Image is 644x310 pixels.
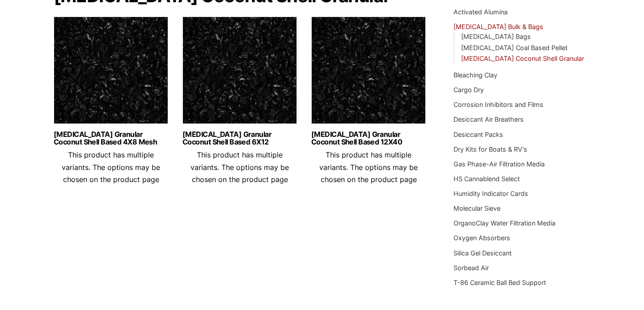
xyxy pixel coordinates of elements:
[54,131,168,146] a: [MEDICAL_DATA] Granular Coconut Shell Based 4X8 Mesh
[453,101,543,108] a: Corrosion Inhibitors and Films
[453,219,555,227] a: OrganoClay Water Filtration Media
[461,55,584,62] a: [MEDICAL_DATA] Coconut Shell Granular
[453,86,484,93] a: Cargo Dry
[453,204,500,212] a: Molecular Sieve
[461,33,531,40] a: [MEDICAL_DATA] Bags
[453,190,528,197] a: Humidity Indicator Cards
[453,8,508,16] a: Activated Alumina
[461,44,568,51] a: [MEDICAL_DATA] Coal Based Pellet
[453,234,510,242] a: Oxygen Absorbers
[453,131,503,138] a: Desiccant Packs
[311,17,426,128] img: Activated Carbon Mesh Granular
[182,131,297,146] a: [MEDICAL_DATA] Granular Coconut Shell Based 6X12
[54,17,168,128] img: Activated Carbon Mesh Granular
[182,17,297,128] img: Activated Carbon Mesh Granular
[453,175,520,183] a: HS Cannablend Select
[453,23,543,30] a: [MEDICAL_DATA] Bulk & Bags
[453,71,497,79] a: Bleaching Clay
[319,150,418,183] span: This product has multiple variants. The options may be chosen on the product page
[453,264,489,272] a: Sorbead Air
[62,150,160,183] span: This product has multiple variants. The options may be chosen on the product page
[453,115,524,123] a: Desiccant Air Breathers
[453,145,527,153] a: Dry Kits for Boats & RV's
[311,131,426,146] a: [MEDICAL_DATA] Granular Coconut Shell Based 12X40
[453,279,546,286] a: T-86 Ceramic Ball Bed Support
[453,249,512,257] a: Silica Gel Desiccant
[453,160,545,168] a: Gas Phase-Air Filtration Media
[191,150,289,183] span: This product has multiple variants. The options may be chosen on the product page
